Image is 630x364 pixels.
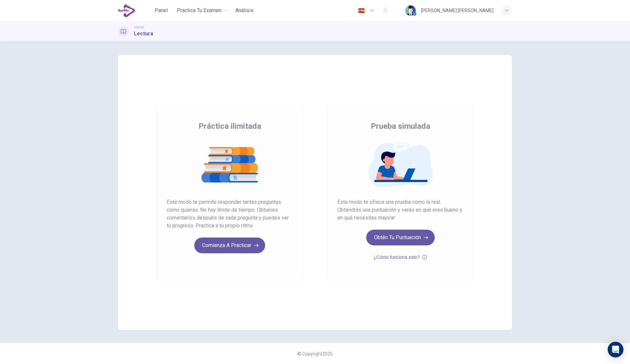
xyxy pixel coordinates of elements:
img: EduSynch logo [118,4,136,17]
span: Prueba simulada [371,121,430,131]
span: TOEIC® [134,25,144,30]
span: Panel [155,7,168,14]
button: Comienza a practicar [194,238,265,253]
div: Open Intercom Messenger [608,342,623,357]
button: Obtén tu puntuación [366,230,435,245]
img: Profile picture [405,5,416,16]
img: es [357,8,366,13]
span: Práctica ilimitada [199,121,261,131]
span: Este modo te ofrece una prueba como la real. Obtendrás una puntuación y verás en qué eres bueno y... [337,198,463,222]
button: ¿Cómo funciona esto? [374,253,427,261]
span: Análisis [235,7,254,14]
div: [PERSON_NAME] [PERSON_NAME] [421,7,493,14]
span: © Copyright 2025 [297,351,333,356]
button: Panel [151,5,172,16]
span: Este modo te permite responder tantas preguntas como quieras. No hay límite de tiempo. Obtienes c... [167,198,293,230]
button: Análisis [233,5,256,16]
h1: Lectura [134,30,153,38]
span: Practica tu examen [177,7,221,14]
a: EduSynch logo [118,4,151,17]
button: Practica tu examen [174,5,230,16]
